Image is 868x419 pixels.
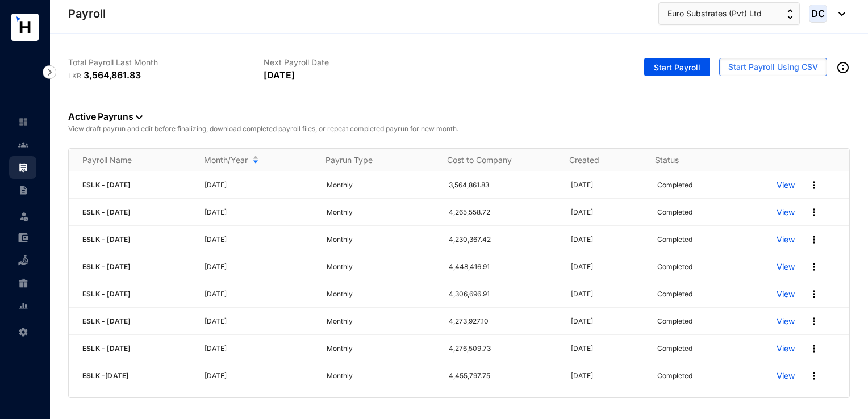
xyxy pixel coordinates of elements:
th: Status [641,149,760,171]
th: Payrun Type [312,149,433,171]
a: View [777,207,795,218]
p: [DATE] [571,343,644,354]
span: ESLK - [DATE] [82,235,131,244]
p: [DATE] [571,261,644,273]
p: Completed [657,179,692,191]
p: Monthly [327,343,435,354]
img: dropdown-black.8e83cc76930a90b1a4fdb6d089b7bf3a.svg [833,12,845,16]
p: [DATE] [571,288,644,300]
p: [DATE] [205,179,313,191]
img: dropdown-black.8e83cc76930a90b1a4fdb6d089b7bf3a.svg [136,115,143,119]
p: [DATE] [264,68,294,82]
li: Expenses [9,227,36,249]
li: Reports [9,295,36,317]
th: Cost to Company [433,149,555,171]
p: [DATE] [205,261,313,273]
p: [DATE] [205,343,313,354]
p: [DATE] [205,288,313,300]
span: ESLK - [DATE] [82,317,131,325]
p: 4,273,927.10 [449,316,557,327]
p: Total Payroll Last Month [68,57,264,68]
p: [DATE] [571,207,644,218]
img: more.27664ee4a8faa814348e188645a3c1fc.svg [808,179,820,191]
span: DC [811,9,825,19]
p: [DATE] [571,316,644,327]
img: home-unselected.a29eae3204392db15eaf.svg [18,117,28,127]
p: Monthly [327,370,435,382]
p: View [777,370,795,382]
a: View [777,288,795,300]
p: Monthly [327,207,435,218]
p: 4,265,558.72 [449,207,557,218]
p: [DATE] [571,179,644,191]
img: more.27664ee4a8faa814348e188645a3c1fc.svg [808,370,820,382]
p: Monthly [327,316,435,327]
p: 4,455,797.75 [449,370,557,382]
a: View [777,261,795,273]
p: Monthly [327,234,435,245]
p: 4,396,119.48 [449,397,557,409]
span: ESLK - [DATE] [82,262,131,271]
p: Completed [657,316,692,327]
img: more.27664ee4a8faa814348e188645a3c1fc.svg [808,207,820,218]
img: more.27664ee4a8faa814348e188645a3c1fc.svg [808,316,820,327]
p: Completed [657,397,692,409]
p: 3,564,861.83 [84,68,141,82]
a: View [777,179,795,191]
li: Loan [9,249,36,272]
p: Completed [657,288,692,300]
p: [DATE] [571,397,644,409]
img: payroll.289672236c54bbec4828.svg [18,162,28,173]
p: LKR [68,70,84,82]
a: View [777,234,795,245]
img: more.27664ee4a8faa814348e188645a3c1fc.svg [808,234,820,245]
span: Euro Substrates (Pvt) Ltd [667,7,762,20]
span: Start Payroll Using CSV [728,61,818,73]
a: Active Payruns [68,111,143,122]
a: View [777,343,795,354]
img: report-unselected.e6a6b4230fc7da01f883.svg [18,301,28,311]
img: loan-unselected.d74d20a04637f2d15ab5.svg [18,255,28,266]
p: Payroll [68,6,106,22]
a: View [777,397,795,409]
img: people-unselected.118708e94b43a90eceab.svg [18,140,28,150]
p: [DATE] [205,207,313,218]
p: [DATE] [205,316,313,327]
p: Monthly [327,397,435,409]
p: 4,276,509.73 [449,343,557,354]
span: Start Payroll [654,62,700,73]
li: Payroll [9,156,36,179]
p: [DATE] [205,234,313,245]
button: Euro Substrates (Pvt) Ltd [658,2,800,25]
li: Gratuity [9,272,36,295]
img: up-down-arrow.74152d26bf9780fbf563ca9c90304185.svg [787,9,793,19]
p: Monthly [327,179,435,191]
p: Monthly [327,261,435,273]
p: View draft payrun and edit before finalizing, download completed payroll files, or repeat complet... [68,123,850,135]
p: [DATE] [571,234,644,245]
img: gratuity-unselected.a8c340787eea3cf492d7.svg [18,278,28,288]
img: more.27664ee4a8faa814348e188645a3c1fc.svg [808,288,820,300]
img: more.27664ee4a8faa814348e188645a3c1fc.svg [808,397,820,409]
span: ESLK - [DATE] [82,344,131,353]
p: 4,306,696.91 [449,288,557,300]
p: 4,230,367.42 [449,234,557,245]
p: Completed [657,343,692,354]
p: [DATE] [571,370,644,382]
th: Created [556,149,641,171]
p: Completed [657,234,692,245]
img: settings-unselected.1febfda315e6e19643a1.svg [18,327,28,337]
button: Start Payroll [644,58,710,76]
img: expense-unselected.2edcf0507c847f3e9e96.svg [18,233,28,243]
span: ESLK -[DATE] [82,371,128,380]
img: contract-unselected.99e2b2107c0a7dd48938.svg [18,185,28,195]
img: info-outined.c2a0bb1115a2853c7f4cb4062ec879bc.svg [836,61,850,74]
a: View [777,316,795,327]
